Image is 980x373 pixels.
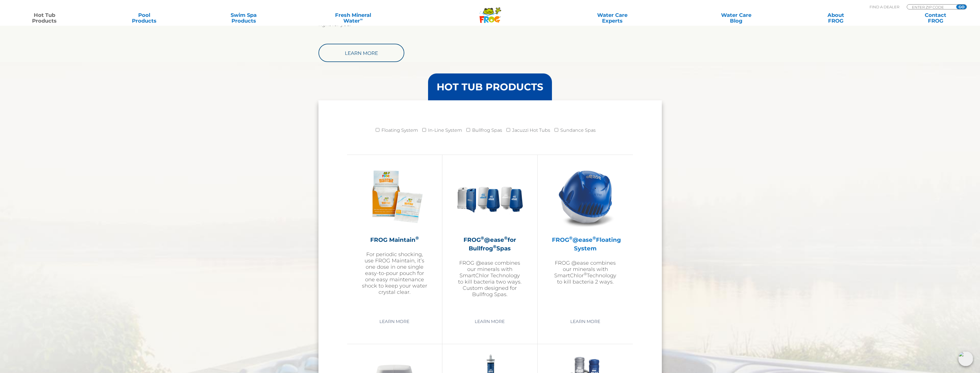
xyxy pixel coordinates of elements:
a: PoolProducts [105,12,183,24]
label: Jacuzzi Hot Tubs [512,125,550,136]
a: FROG®@ease®Floating SystemFROG @ease combines our minerals with SmartChlor®Technology to kill bac... [552,163,619,312]
input: GO [956,5,967,9]
h3: HOT TUB PRODUCTS [437,82,543,92]
label: Sundance Spas [560,125,596,136]
a: Hot TubProducts [6,12,83,24]
a: Water CareExperts [549,12,675,24]
label: Bullfrog Spas [472,125,502,136]
p: For periodic shocking, use FROG Maintain, it’s one dose in one single easy-to-pour pouch for one ... [361,251,428,295]
sup: ® [593,235,596,241]
a: AboutFROG [797,12,875,24]
img: openIcon [958,351,973,366]
sup: ® [569,235,573,241]
p: Find A Dealer [870,4,899,9]
a: Learn More [564,316,607,327]
img: hot-tub-product-atease-system-300x300.png [552,163,619,230]
sup: ® [584,272,587,276]
sup: ® [415,235,419,241]
a: ContactFROG [897,12,974,24]
h2: FROG Maintain [361,236,428,244]
p: FROG @ease combines our minerals with SmartChlor Technology to kill bacteria 2 ways. [552,260,619,285]
a: Learn More [318,44,404,62]
sup: ∞ [360,17,363,21]
a: FROG®@ease®for Bullfrog®SpasFROG @ease combines our minerals with SmartChlor Technology to kill b... [457,163,523,312]
a: Fresh MineralWater∞ [305,12,402,24]
label: In-Line System [428,125,462,136]
label: Floating System [381,125,418,136]
a: Water CareBlog [698,12,775,24]
sup: ® [504,235,508,241]
p: FROG @ease combines our minerals with SmartChlor Technology to kill bacteria two ways. Custom des... [457,260,523,298]
sup: ® [481,235,484,241]
a: Learn More [373,316,416,327]
input: Zip Code Form [911,5,950,9]
h2: FROG @ease for Bullfrog Spas [457,236,523,253]
h2: FROG @ease Floating System [552,236,619,253]
sup: ® [493,244,496,249]
a: FROG Maintain®For periodic shocking, use FROG Maintain, it’s one dose in one single easy-to-pour ... [361,163,428,312]
a: Learn More [468,316,511,327]
a: Swim SpaProducts [205,12,282,24]
img: Frog_Maintain_Hero-2-v2-300x300.png [361,163,428,230]
img: bullfrog-product-hero-300x300.png [457,163,523,230]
